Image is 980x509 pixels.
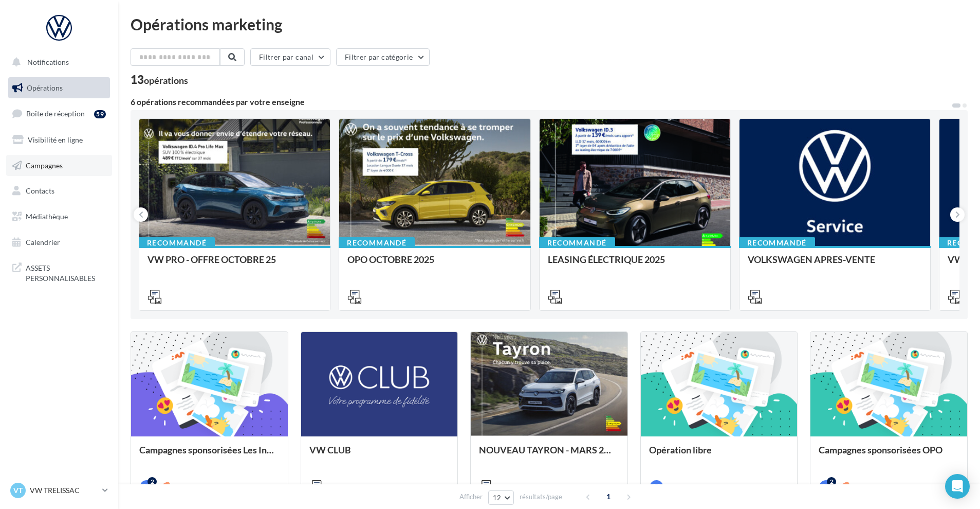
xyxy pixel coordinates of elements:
[8,481,110,500] a: VT VW TRELISSAC
[459,492,483,502] span: Afficher
[6,180,112,202] a: Contacts
[27,83,63,92] span: Opérations
[6,257,112,287] a: ASSETS PERSONNALISABLES
[6,155,112,177] a: Campagnes
[13,485,23,496] span: VT
[6,232,112,253] a: Calendrier
[493,494,502,502] span: 12
[748,254,922,275] div: VOLKSWAGEN APRES-VENTE
[339,237,415,249] div: Recommandé
[26,109,85,118] span: Boîte de réception
[131,98,951,106] div: 6 opérations recommandées par votre enseigne
[548,254,722,275] div: LEASING ÉLECTRIQUE 2025
[26,161,63,169] span: Campagnes
[945,474,970,499] div: Open Intercom Messenger
[336,48,430,66] button: Filtrer par catégorie
[26,212,68,221] span: Médiathèque
[488,490,514,505] button: 12
[26,238,60,247] span: Calendrier
[94,110,106,118] div: 59
[144,76,188,85] div: opérations
[139,445,280,465] div: Campagnes sponsorisées Les Instants VW Octobre
[649,445,789,465] div: Opération libre
[26,261,106,283] span: ASSETS PERSONNALISABLES
[26,186,54,195] span: Contacts
[347,254,522,275] div: OPO OCTOBRE 2025
[6,102,112,125] a: Boîte de réception59
[520,492,562,502] span: résultats/page
[147,477,157,486] div: 2
[250,48,330,66] button: Filtrer par canal
[600,488,617,505] span: 1
[6,206,112,227] a: Médiathèque
[147,254,322,275] div: VW PRO - OFFRE OCTOBRE 25
[6,77,112,99] a: Opérations
[6,129,112,151] a: Visibilité en ligne
[479,445,619,465] div: NOUVEAU TAYRON - MARS 2025
[539,237,615,249] div: Recommandé
[131,74,188,85] div: 13
[28,135,83,144] span: Visibilité en ligne
[131,16,968,32] div: Opérations marketing
[309,445,450,465] div: VW CLUB
[6,51,108,73] button: Notifications
[819,445,959,465] div: Campagnes sponsorisées OPO
[827,477,836,486] div: 2
[30,485,98,496] p: VW TRELISSAC
[139,237,215,249] div: Recommandé
[27,58,69,66] span: Notifications
[739,237,815,249] div: Recommandé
